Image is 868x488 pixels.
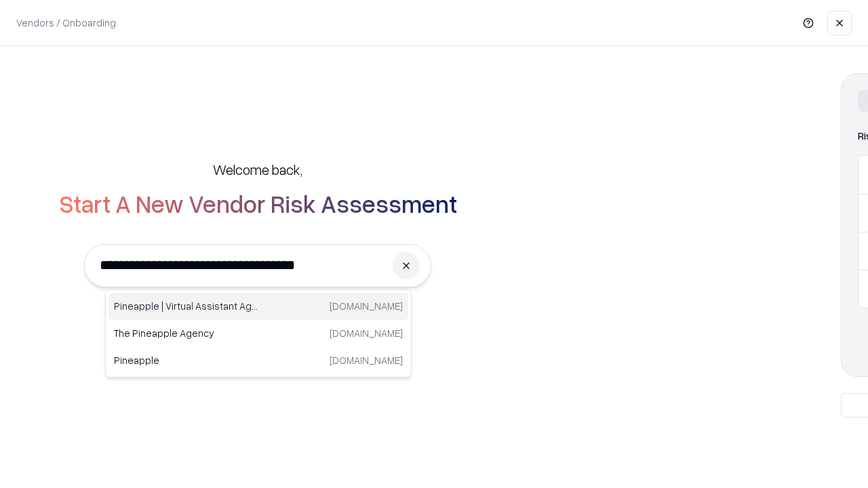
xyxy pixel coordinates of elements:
h5: Welcome back, [213,160,302,179]
p: [DOMAIN_NAME] [330,299,403,313]
h2: Start A New Vendor Risk Assessment [59,190,457,217]
p: Pineapple | Virtual Assistant Agency [114,299,258,313]
p: Vendors / Onboarding [16,16,116,30]
p: Pineapple [114,353,258,367]
div: Suggestions [105,289,412,378]
p: [DOMAIN_NAME] [330,353,403,367]
p: [DOMAIN_NAME] [330,326,403,340]
p: The Pineapple Agency [114,326,258,340]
